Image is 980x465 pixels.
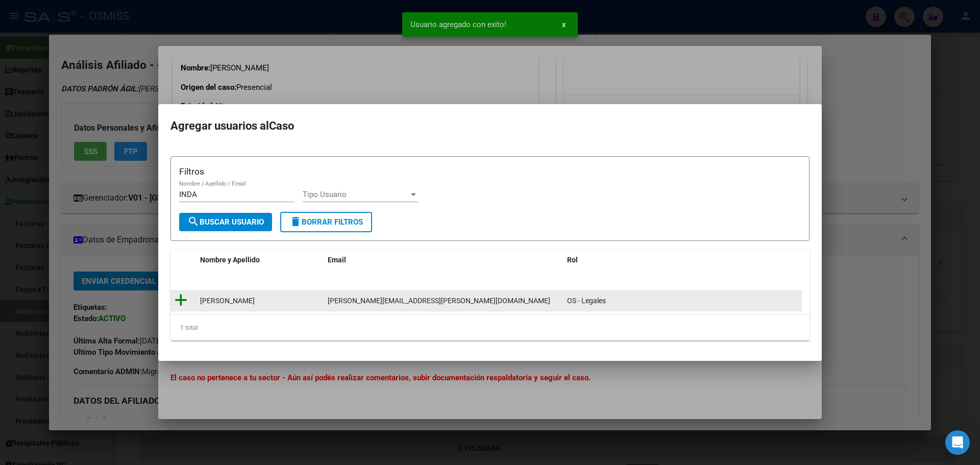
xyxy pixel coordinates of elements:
[196,249,324,271] datatable-header-cell: Nombre y Apellido
[328,256,346,264] span: Email
[187,215,200,228] mat-icon: search
[567,256,578,264] span: Rol
[179,165,801,178] h3: Filtros
[269,119,294,132] span: Caso
[328,297,550,305] span: [PERSON_NAME][EMAIL_ADDRESS][PERSON_NAME][DOMAIN_NAME]
[303,190,409,199] span: Tipo Usuario
[945,430,970,455] div: Open Intercom Messenger
[289,217,363,227] span: Borrar Filtros
[562,20,566,29] span: x
[179,213,272,231] button: Buscar Usuario
[170,315,810,340] div: 1 total
[563,249,802,271] datatable-header-cell: Rol
[410,19,506,30] span: Usuario agregado con exito!
[289,215,302,228] mat-icon: delete
[567,297,606,305] span: OS - Legales
[170,116,810,136] h2: Agregar usuarios al
[554,15,574,34] button: x
[324,249,563,271] datatable-header-cell: Email
[280,212,372,232] button: Borrar Filtros
[187,217,264,227] span: Buscar Usuario
[200,297,255,305] span: [PERSON_NAME]
[200,256,260,264] span: Nombre y Apellido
